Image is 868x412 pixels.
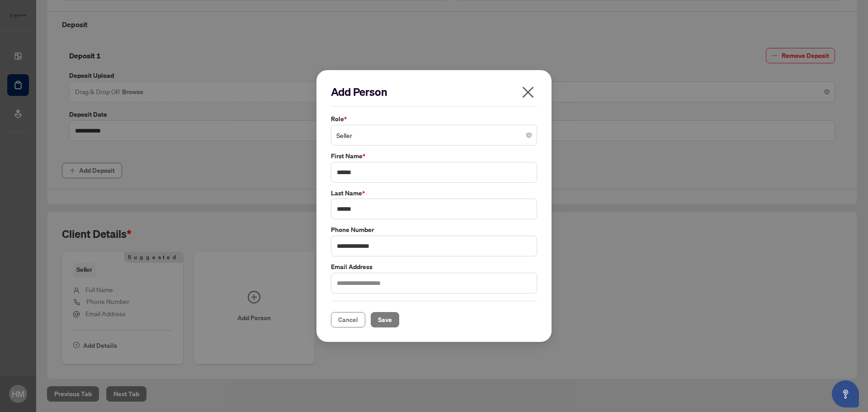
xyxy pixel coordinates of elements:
span: Seller [336,127,532,144]
span: close [521,85,535,99]
label: Last Name [331,188,537,198]
span: Cancel [338,313,358,327]
span: close-circle [526,133,532,138]
span: Save [378,313,392,327]
button: Cancel [331,312,365,327]
label: Email Address [331,262,537,272]
h2: Add Person [331,85,537,99]
label: Phone Number [331,225,537,235]
button: Open asap [832,380,859,407]
label: First Name [331,151,537,161]
label: Role [331,114,537,124]
button: Save [371,312,399,327]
